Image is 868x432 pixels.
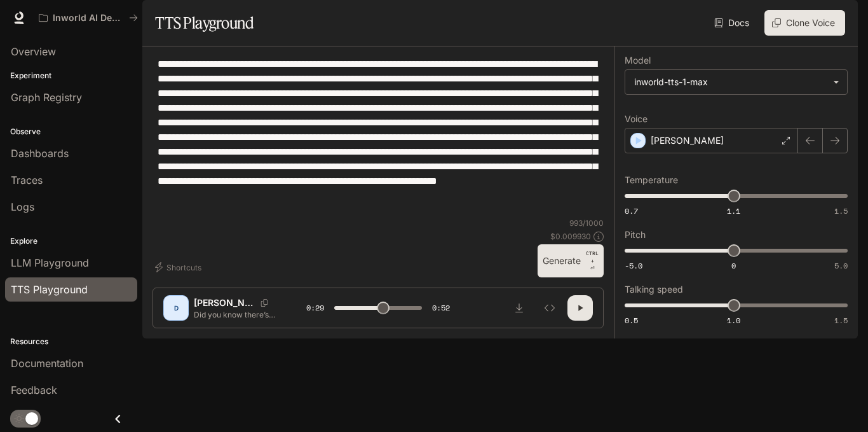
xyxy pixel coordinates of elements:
div: inworld-tts-1-max [634,76,827,88]
button: Copy Voice ID [255,299,273,307]
span: 0 [731,260,736,271]
span: 1.5 [834,206,848,216]
span: 1.5 [834,315,848,326]
h1: TTS Playground [155,10,254,36]
button: All workspaces [33,5,144,31]
button: Inspect [537,295,562,321]
div: inworld-tts-1-max [625,70,847,94]
p: Model [625,56,651,65]
p: ⏎ [586,249,599,272]
span: 0:52 [432,302,450,314]
span: -5.0 [625,260,642,271]
span: 0.7 [625,206,638,216]
p: Voice [625,115,648,123]
p: [PERSON_NAME] [194,296,255,309]
span: 0.5 [625,315,638,326]
p: Temperature [625,176,678,185]
p: Inworld AI Demos [53,13,124,24]
p: CTRL + [586,249,599,265]
p: Did you know there’s a new COVID variant nicknamed Nimbus that’s spreading across the [GEOGRAPHIC... [194,309,276,320]
span: 1.0 [727,315,740,326]
a: Docs [712,10,754,36]
button: Download audio [506,295,532,321]
span: 0:29 [306,302,324,314]
button: Clone Voice [764,10,845,36]
span: 5.0 [834,260,848,271]
p: Pitch [625,230,646,239]
p: Talking speed [625,285,683,294]
p: [PERSON_NAME] [651,134,724,147]
button: Shortcuts [153,257,207,277]
span: 1.1 [727,206,740,216]
div: D [166,298,186,318]
button: GenerateCTRL +⏎ [538,244,604,277]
